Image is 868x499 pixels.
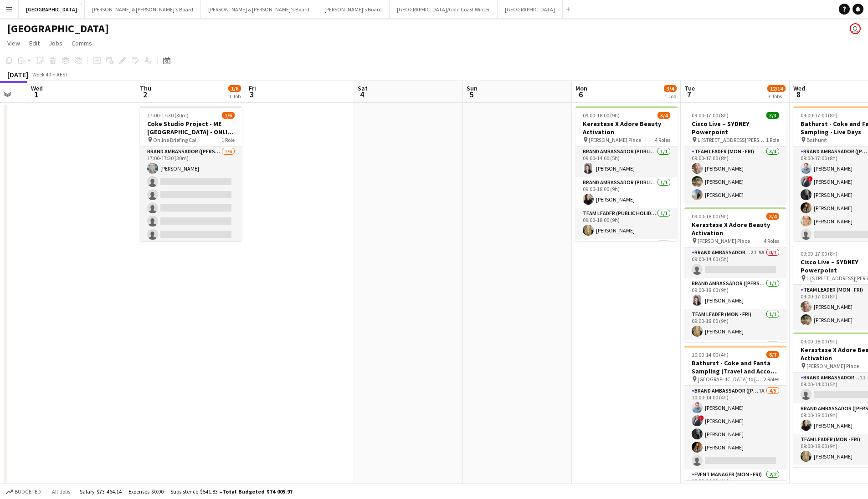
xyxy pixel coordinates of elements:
a: View [4,37,24,49]
span: Budgeted [15,489,41,495]
h1: [GEOGRAPHIC_DATA] [7,22,109,35]
span: View [7,39,20,47]
button: [PERSON_NAME]'s Board [317,0,390,18]
button: [GEOGRAPHIC_DATA] [498,0,563,18]
span: Total Budgeted $74 005.97 [222,488,293,495]
button: [PERSON_NAME] & [PERSON_NAME]'s Board [201,0,317,18]
div: AEST [56,71,68,78]
a: Comms [68,37,96,49]
button: [GEOGRAPHIC_DATA] [19,0,85,18]
div: Salary $73 464.14 + Expenses $0.00 + Subsistence $541.83 = [80,488,293,495]
span: All jobs [50,488,72,495]
button: Budgeted [5,487,42,497]
a: Jobs [45,37,66,49]
span: Jobs [49,39,62,47]
button: [PERSON_NAME] & [PERSON_NAME]'s Board [85,0,201,18]
a: Edit [26,37,43,49]
span: Week 40 [30,71,53,78]
span: Comms [72,39,92,47]
span: Edit [29,39,40,47]
button: [GEOGRAPHIC_DATA]/Gold Coast Winter [390,0,498,18]
app-user-avatar: Jenny Tu [850,23,861,34]
div: [DATE] [7,70,28,79]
